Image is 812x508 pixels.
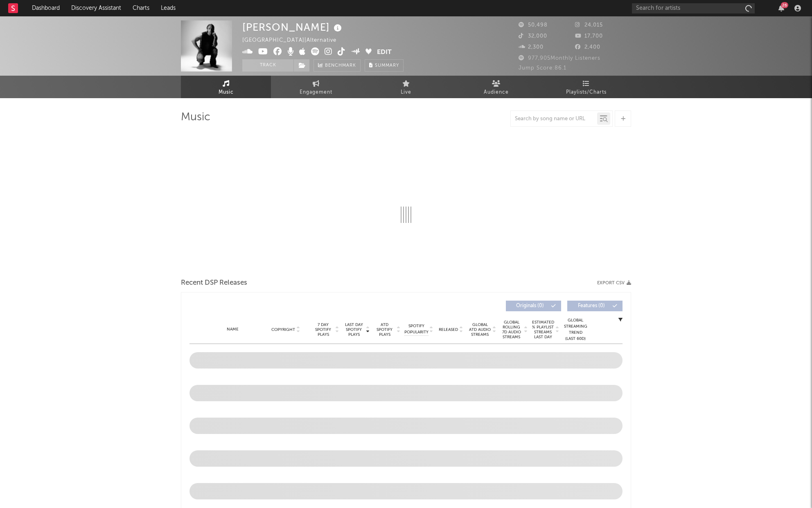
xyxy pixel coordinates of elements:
span: Audience [484,88,509,97]
button: 26 [778,5,784,11]
span: Playlists/Charts [566,88,607,97]
span: 50,498 [519,22,548,28]
button: Summary [365,59,404,72]
span: Music [219,88,234,97]
button: Features(0) [567,301,623,311]
span: Live [401,88,411,97]
span: Originals ( 0 ) [511,303,549,308]
span: Released [439,327,458,332]
span: 977,905 Monthly Listeners [519,56,600,61]
a: Engagement [271,76,361,98]
div: Name [206,326,259,333]
span: Copyright [271,327,295,332]
button: Originals(0) [506,301,561,311]
input: Search by song name or URL [511,116,597,122]
span: 17,700 [575,34,603,39]
span: 24,015 [575,22,603,28]
div: [PERSON_NAME] [242,20,344,34]
button: Track [242,59,293,72]
span: 32,000 [519,34,547,39]
button: Export CSV [597,281,631,285]
input: Search for artists [632,3,755,13]
span: Engagement [300,88,332,97]
div: 26 [781,2,788,8]
span: Last Day Spotify Plays [343,322,365,337]
span: Benchmark [325,61,356,71]
a: Audience [451,76,541,98]
span: Recent DSP Releases [181,278,247,288]
a: Live [361,76,451,98]
span: 2,400 [575,45,600,50]
span: Global Rolling 7D Audio Streams [500,320,523,339]
span: Features ( 0 ) [573,303,610,308]
span: Estimated % Playlist Streams Last Day [532,320,554,339]
div: [GEOGRAPHIC_DATA] | Alternative [242,36,346,45]
button: Edit [377,47,392,58]
a: Playlists/Charts [541,76,631,98]
a: Music [181,76,271,98]
a: Benchmark [314,59,361,72]
span: 2,300 [519,45,544,50]
span: Summary [375,63,399,68]
span: ATD Spotify Plays [374,322,395,337]
span: Global ATD Audio Streams [469,322,491,337]
span: 7 Day Spotify Plays [312,322,334,337]
span: Spotify Popularity [404,323,429,335]
span: Jump Score: 86.1 [519,65,566,71]
div: Global Streaming Trend (Last 60D) [563,317,588,342]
